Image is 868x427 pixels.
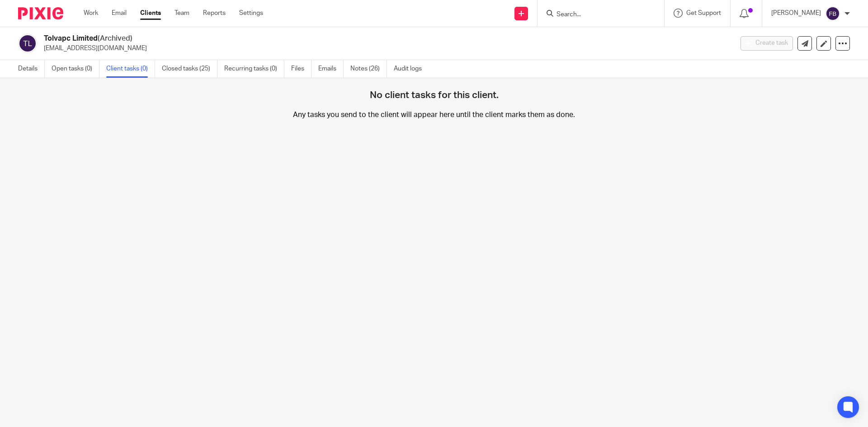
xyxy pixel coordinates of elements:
a: Client tasks (0) [106,60,155,78]
p: [EMAIL_ADDRESS][DOMAIN_NAME] [44,44,727,53]
a: Details [18,60,45,78]
p: [PERSON_NAME] [771,9,821,18]
a: Emails [318,60,344,78]
a: Files [291,60,311,78]
a: Notes (26) [350,60,387,78]
h4: No client tasks for this client. [370,58,499,101]
a: Recurring tasks (0) [224,60,284,78]
a: Settings [239,9,263,18]
a: Closed tasks (25) [162,60,217,78]
a: Open tasks (0) [52,60,99,78]
a: Clients [140,9,161,18]
img: Pixie [18,7,63,19]
a: Work [84,9,98,18]
a: Team [175,9,189,18]
h2: Tolvapc Limited [44,34,590,43]
p: Any tasks you send to the client will appear here until the client marks them as done. [145,110,723,160]
img: svg%3E [826,6,840,21]
span: (Archived) [98,35,132,42]
button: Create task [741,36,793,51]
a: Email [112,9,127,18]
img: svg%3E [18,34,37,53]
a: Audit logs [394,60,429,78]
span: Get Support [686,10,721,16]
a: Reports [203,9,226,18]
input: Search [556,11,637,19]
